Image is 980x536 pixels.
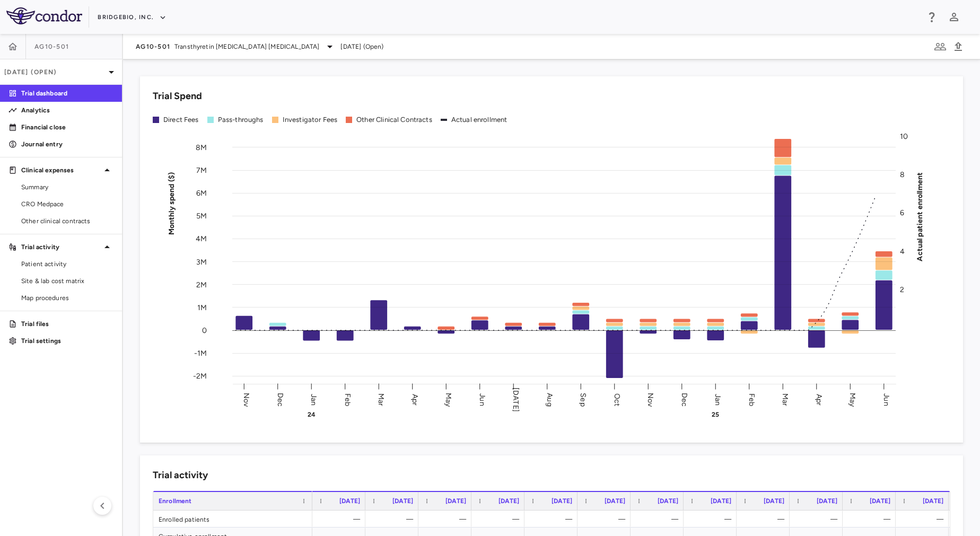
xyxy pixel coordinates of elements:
[900,170,905,179] tspan: 8
[451,115,507,125] div: Actual enrollment
[852,511,890,528] div: —
[534,511,572,528] div: —
[276,392,285,406] text: Dec
[34,42,69,51] span: AG10-501
[98,9,167,26] button: BridgeBio, Inc.
[356,115,432,125] div: Other Clinical Contracts
[21,242,101,252] p: Trial activity
[882,393,891,406] text: Jun
[193,372,207,381] tspan: -2M
[21,106,113,115] p: Analytics
[900,132,908,141] tspan: 10
[343,393,352,406] text: Feb
[21,276,113,286] span: Site & lab cost matrix
[375,511,413,528] div: —
[202,326,207,335] tspan: 0
[4,67,105,77] p: [DATE] (Open)
[21,165,101,175] p: Clinical expenses
[817,497,837,505] span: [DATE]
[153,89,202,103] h6: Trial Spend
[511,388,520,412] text: [DATE]
[915,172,924,261] tspan: Actual patient enrollment
[478,393,487,406] text: Jun
[283,115,338,125] div: Investigator Fees
[713,393,722,405] text: Jan
[340,42,383,51] span: [DATE] (Open)
[658,497,678,505] span: [DATE]
[545,393,554,406] text: Aug
[746,511,784,528] div: —
[197,303,207,312] tspan: 1M
[167,172,176,235] tspan: Monthly spend ($)
[923,497,943,505] span: [DATE]
[428,511,466,528] div: —
[21,216,113,226] span: Other clinical contracts
[905,511,943,528] div: —
[815,393,824,405] text: Apr
[153,468,208,482] h6: Trial activity
[153,511,312,527] div: Enrolled patients
[612,393,622,406] text: Oct
[579,393,588,406] text: Sep
[377,393,386,406] text: Mar
[870,497,890,505] span: [DATE]
[21,199,113,209] span: CRO Medpace
[764,497,784,505] span: [DATE]
[196,143,207,152] tspan: 8M
[196,212,207,221] tspan: 5M
[21,122,113,132] p: Financial close
[900,208,904,217] tspan: 6
[21,139,113,149] p: Journal entry
[21,293,113,303] span: Map procedures
[174,42,319,51] span: Transthyretin [MEDICAL_DATA] [MEDICAL_DATA]
[196,257,207,266] tspan: 3M
[21,89,113,98] p: Trial dashboard
[6,7,82,24] img: logo-full-SnFGN8VE.png
[136,42,170,51] span: AG10-501
[196,189,207,198] tspan: 6M
[587,511,625,528] div: —
[640,511,678,528] div: —
[163,115,199,125] div: Direct Fees
[552,497,572,505] span: [DATE]
[21,336,113,346] p: Trial settings
[900,285,904,294] tspan: 2
[498,497,519,505] span: [DATE]
[21,259,113,269] span: Patient activity
[159,497,192,505] span: Enrollment
[781,393,790,406] text: Mar
[481,511,519,528] div: —
[21,182,113,192] span: Summary
[308,411,316,418] text: 24
[410,393,419,405] text: Apr
[711,497,731,505] span: [DATE]
[848,392,857,407] text: May
[242,392,251,407] text: Nov
[444,392,453,407] text: May
[196,166,207,175] tspan: 7M
[605,497,625,505] span: [DATE]
[218,115,264,125] div: Pass-throughs
[392,497,413,505] span: [DATE]
[693,511,731,528] div: —
[322,511,360,528] div: —
[196,234,207,243] tspan: 4M
[445,497,466,505] span: [DATE]
[680,392,689,406] text: Dec
[900,247,905,256] tspan: 4
[799,511,837,528] div: —
[194,349,207,358] tspan: -1M
[747,393,756,406] text: Feb
[196,280,207,289] tspan: 2M
[309,393,318,405] text: Jan
[646,392,655,407] text: Nov
[21,319,113,329] p: Trial files
[339,497,360,505] span: [DATE]
[712,411,719,418] text: 25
